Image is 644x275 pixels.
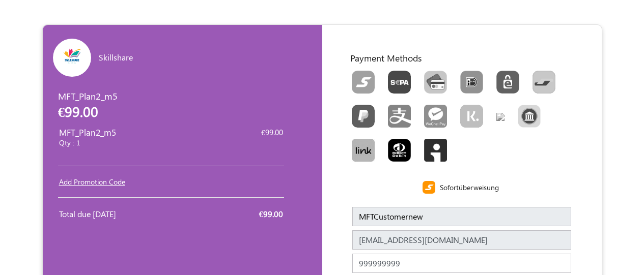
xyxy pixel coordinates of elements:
[533,71,555,94] img: Bancontact.png
[423,181,435,194] img: Sofortuberweisung.png
[460,105,483,128] img: S_PT_klarna.png
[388,105,411,128] img: S_PT_alipay.png
[59,139,186,147] h2: Qty : 1
[345,67,581,169] div: Toolbar with button groups
[352,71,375,94] img: Sofortuberweisung.png
[259,208,283,219] span: €99.00
[59,126,186,151] div: MFT_Plan2_m5
[59,177,125,187] a: Add Promotion Code
[350,52,581,63] h5: Payment Methods
[59,208,164,220] div: Total due [DATE]
[99,52,230,62] h6: Skillshare
[58,103,185,119] h2: €99.00
[352,230,571,250] input: E-mail
[440,182,499,193] label: Sofortüberweisung
[496,113,505,121] img: S_PT_bank_transfer.png
[58,89,185,124] div: MFT_Plan2_m5
[424,139,447,162] img: GC_InstantBankPay.png
[424,71,447,94] img: CardCollection.png
[496,71,519,94] img: EPS.png
[352,105,375,128] img: S_PT_paypal.png
[352,207,571,226] input: Name
[352,139,375,162] img: Link.png
[352,254,571,273] input: Phone
[424,105,447,128] img: S_PT_wechat_pay.png
[388,71,411,94] img: Sepa.png
[261,127,283,137] span: €99.00
[518,105,541,128] img: BankTransfer.png
[388,139,411,162] img: GOCARDLESS.png
[460,71,483,94] img: Ideal.png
